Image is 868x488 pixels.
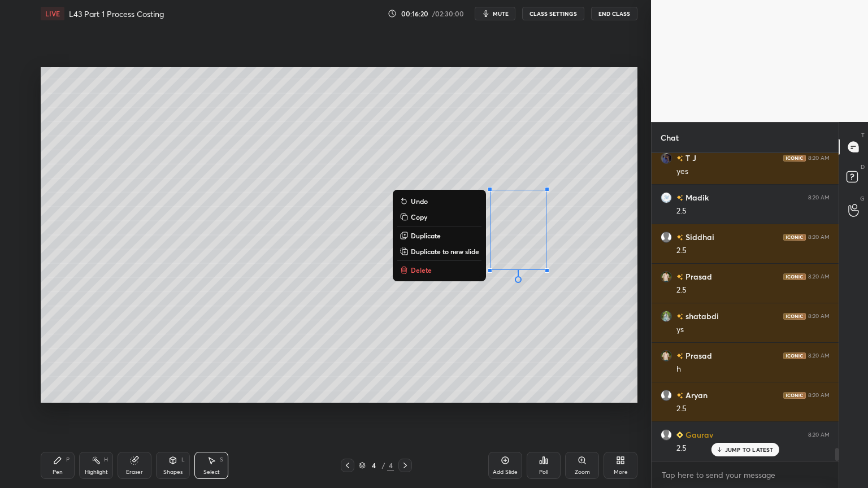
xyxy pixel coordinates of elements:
[676,206,830,217] div: 2.5
[676,364,830,375] div: h
[683,350,712,361] h6: Prasad
[397,229,481,242] button: Duplicate
[411,197,428,206] p: Undo
[683,271,712,282] h6: Prasad
[661,271,672,282] img: 057d39644fc24ec5a0e7dadb9b8cee73.None
[783,313,806,320] img: iconic-dark.1390631f.png
[683,389,708,401] h6: Aryan
[41,7,64,20] div: LIVE
[614,469,628,475] div: More
[676,166,830,177] div: yes
[861,131,865,140] p: T
[539,469,548,475] div: Poll
[725,446,774,453] p: JUMP TO LATEST
[661,390,672,401] img: default.png
[683,310,719,322] h6: shatabdi
[397,263,481,277] button: Delete
[861,163,865,171] p: D
[368,462,379,469] div: 4
[676,155,683,162] img: no-rating-badge.077c3623.svg
[676,353,683,359] img: no-rating-badge.077c3623.svg
[676,313,683,320] img: no-rating-badge.077c3623.svg
[783,155,806,162] img: iconic-dark.1390631f.png
[69,8,164,19] h4: L43 Part 1 Process Costing
[220,457,223,463] div: S
[783,234,806,241] img: iconic-dark.1390631f.png
[104,457,108,463] div: H
[661,232,672,243] img: default.png
[676,324,830,335] div: ys
[53,469,63,475] div: Pen
[808,155,830,162] div: 8:20 AM
[676,403,830,415] div: 2.5
[652,123,688,152] p: Chat
[676,245,830,256] div: 2.5
[808,194,830,201] div: 8:20 AM
[808,432,830,438] div: 8:20 AM
[683,152,696,164] h6: T J
[387,460,394,470] div: 4
[661,311,672,322] img: e46e94f5da8d4cc897766d90ab81d02c.jpg
[126,469,143,475] div: Eraser
[683,429,713,441] h6: Gaurav
[661,350,672,361] img: 057d39644fc24ec5a0e7dadb9b8cee73.None
[493,10,509,18] span: mute
[661,429,672,441] img: default.png
[397,194,481,208] button: Undo
[475,7,515,20] button: mute
[676,285,830,296] div: 2.5
[85,469,108,475] div: Highlight
[397,210,481,224] button: Copy
[808,392,830,399] div: 8:20 AM
[163,469,183,475] div: Shapes
[522,7,584,20] button: CLASS SETTINGS
[676,393,683,399] img: no-rating-badge.077c3623.svg
[860,194,865,203] p: G
[66,457,70,463] div: P
[676,443,830,454] div: 2.5
[808,313,830,320] div: 8:20 AM
[493,469,518,475] div: Add Slide
[676,234,683,241] img: no-rating-badge.077c3623.svg
[591,7,637,20] button: End Class
[783,352,806,359] img: iconic-dark.1390631f.png
[411,247,479,256] p: Duplicate to new slide
[676,195,683,201] img: no-rating-badge.077c3623.svg
[652,153,839,461] div: grid
[676,432,683,438] img: Learner_Badge_beginner_1_8b307cf2a0.svg
[203,469,220,475] div: Select
[181,457,185,463] div: L
[783,392,806,399] img: iconic-dark.1390631f.png
[783,273,806,280] img: iconic-dark.1390631f.png
[575,469,590,475] div: Zoom
[397,245,481,258] button: Duplicate to new slide
[661,192,672,203] img: 3
[683,231,714,243] h6: Siddhai
[411,265,432,274] p: Delete
[381,462,385,469] div: /
[676,274,683,280] img: no-rating-badge.077c3623.svg
[411,212,427,221] p: Copy
[808,234,830,241] div: 8:20 AM
[661,152,672,164] img: be583dc6cd58456db7f4e472398e0f3d.jpg
[808,273,830,280] div: 8:20 AM
[411,231,441,240] p: Duplicate
[683,191,709,203] h6: Madik
[808,352,830,359] div: 8:20 AM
